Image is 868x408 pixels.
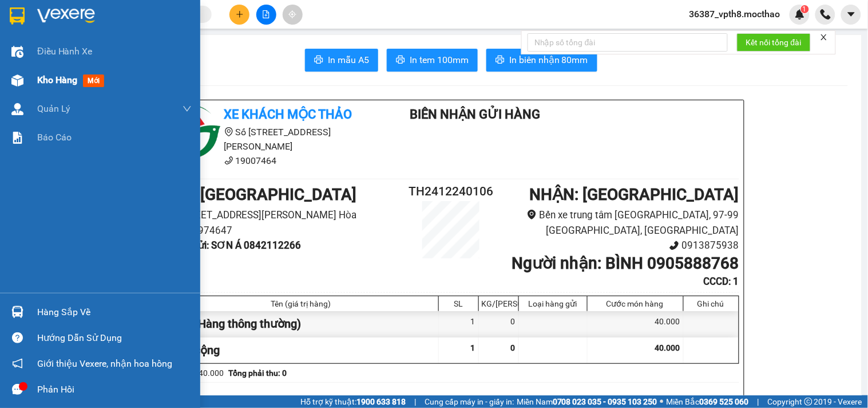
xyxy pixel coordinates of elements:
[11,132,23,144] img: solution-icon
[590,299,680,308] div: Cước món hàng
[164,223,403,238] li: 0914974647
[669,241,679,250] span: phone
[471,343,475,352] span: 1
[12,384,23,395] span: message
[442,299,475,308] div: SL
[37,44,93,58] span: Điều hành xe
[517,395,657,408] span: Miền Nam
[841,5,861,25] button: caret-down
[328,53,369,67] span: In mẫu A5
[410,53,469,67] span: In tem 100mm
[512,254,739,273] b: Người nhận : BÌNH 0905888768
[529,185,739,204] b: NHẬN : [GEOGRAPHIC_DATA]
[164,185,357,204] b: GỬI : [GEOGRAPHIC_DATA]
[224,127,233,136] span: environment
[655,343,680,352] span: 40.000
[11,306,23,318] img: warehouse-icon
[496,55,505,66] span: printer
[387,49,478,72] button: printerIn tem 100mm
[236,10,244,18] span: plus
[660,399,664,404] span: ⚪️
[795,9,805,19] img: icon-new-feature
[528,33,728,52] input: Nhập số tổng đài
[83,74,104,87] span: mới
[37,74,77,85] span: Kho hàng
[486,49,597,72] button: printerIn biên nhận 80mm
[403,182,500,201] h2: TH2412240106
[183,104,192,113] span: down
[10,7,25,25] img: logo-vxr
[803,5,807,13] span: 1
[229,368,287,378] b: Tổng phải thu: 0
[11,74,23,87] img: warehouse-icon
[224,156,233,165] span: phone
[37,304,192,321] div: Hàng sắp về
[700,397,749,406] strong: 0369 525 060
[758,395,759,408] span: |
[553,397,657,406] strong: 0708 023 035 - 0935 103 250
[12,358,23,369] span: notification
[11,46,23,58] img: warehouse-icon
[479,311,519,337] div: 0
[801,5,809,13] sup: 1
[499,207,739,238] li: Bến xe trung tâm [GEOGRAPHIC_DATA], 97-99 [GEOGRAPHIC_DATA], [GEOGRAPHIC_DATA]
[167,299,435,308] div: Tên (giá trị hàng)
[703,276,739,287] b: CCCD : 1
[305,49,378,72] button: printerIn mẫu A5
[499,238,739,253] li: 0913875938
[37,130,72,144] span: Báo cáo
[527,210,537,219] span: environment
[12,332,23,343] span: question-circle
[283,5,303,25] button: aim
[522,299,584,308] div: Loại hàng gửi
[414,395,416,408] span: |
[509,53,588,67] span: In biên nhận 80mm
[300,395,406,408] span: Hỗ trợ kỹ thuật:
[821,9,831,19] img: phone-icon
[439,311,479,337] div: 1
[164,125,376,154] li: Số [STREET_ADDRESS][PERSON_NAME]
[687,299,736,308] div: Ghi chú
[37,101,70,116] span: Quản Lý
[737,33,811,52] button: Kết nối tổng đài
[164,207,403,223] li: [STREET_ADDRESS][PERSON_NAME] Hòa
[511,343,516,352] span: 0
[667,395,749,408] span: Miền Bắc
[314,55,323,66] span: printer
[482,299,516,308] div: KG/[PERSON_NAME]
[588,311,684,337] div: 40.000
[224,107,352,121] b: Xe khách Mộc Thảo
[820,33,828,41] span: close
[396,55,405,66] span: printer
[256,5,276,25] button: file-add
[288,10,296,18] span: aim
[37,356,172,371] span: Giới thiệu Vexere, nhận hoa hồng
[37,329,192,347] div: Hướng dẫn sử dụng
[37,381,192,398] div: Phản hồi
[229,5,249,25] button: plus
[746,36,802,49] span: Kết nối tổng đài
[410,107,541,121] b: Biên Nhận Gửi Hàng
[11,103,23,115] img: warehouse-icon
[164,240,302,251] b: Người gửi : SƠN Á 0842112266
[680,7,790,21] span: 36387_vpth8.mocthao
[804,398,812,406] span: copyright
[164,154,376,168] li: 19007464
[425,395,514,408] span: Cung cấp máy in - giấy in:
[356,397,406,406] strong: 1900 633 818
[164,311,439,337] div: 1 XÔ (Hàng thông thường)
[846,9,857,19] span: caret-down
[262,10,270,18] span: file-add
